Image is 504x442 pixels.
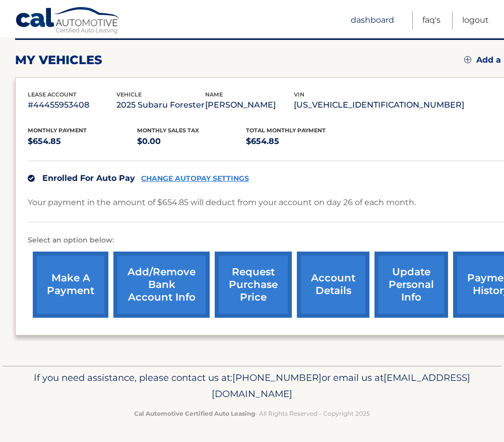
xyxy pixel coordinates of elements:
span: lease account [28,91,77,98]
a: update personal info [374,252,448,318]
p: $654.85 [246,134,355,149]
p: - All Rights Reserved - Copyright 2025 [18,408,486,419]
a: request purchase price [215,252,292,318]
img: add.svg [464,56,471,63]
p: [PERSON_NAME] [205,98,294,112]
p: If you need assistance, please contact us at: or email us at [18,370,486,402]
a: Add/Remove bank account info [113,252,210,318]
span: vin [294,91,304,98]
span: vehicle [116,91,142,98]
span: Enrolled For Auto Pay [42,173,135,183]
p: #44455953408 [28,98,116,112]
p: [US_VEHICLE_IDENTIFICATION_NUMBER] [294,98,464,112]
p: 2025 Subaru Forester [116,98,205,112]
a: Logout [462,12,489,29]
span: [PHONE_NUMBER] [232,372,322,383]
span: Monthly Payment [28,127,87,134]
img: check.svg [28,175,35,182]
span: Monthly sales Tax [137,127,199,134]
strong: Cal Automotive Certified Auto Leasing [134,410,255,417]
a: Cal Automotive [15,7,121,36]
p: $654.85 [28,134,137,149]
p: Your payment in the amount of $654.85 will deduct from your account on day 26 of each month. [28,195,416,210]
span: Total Monthly Payment [246,127,326,134]
a: make a payment [33,252,108,318]
h2: my vehicles [15,53,102,68]
p: $0.00 [137,134,246,149]
span: name [205,91,223,98]
a: CHANGE AUTOPAY SETTINGS [141,174,249,183]
a: Dashboard [351,12,394,29]
a: FAQ's [422,12,440,29]
a: account details [297,252,369,318]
